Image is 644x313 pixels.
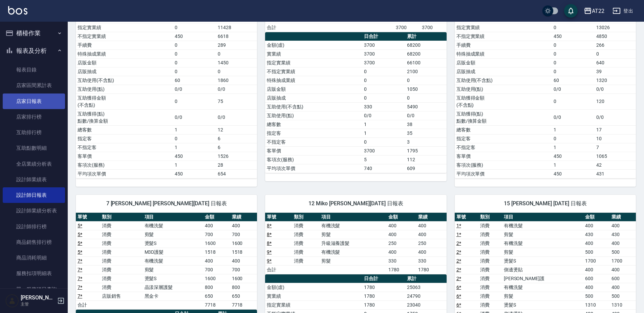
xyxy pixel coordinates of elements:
[583,221,609,230] td: 400
[76,67,173,76] td: 店販抽成
[595,41,636,49] td: 266
[387,248,416,256] td: 400
[583,213,609,222] th: 金額
[292,239,319,248] td: 消費
[583,248,609,256] td: 500
[610,230,636,239] td: 430
[21,301,55,307] p: 主管
[455,41,552,49] td: 手續費
[405,102,447,111] td: 5490
[610,283,636,292] td: 400
[552,161,595,169] td: 1
[610,213,636,222] th: 業績
[100,274,143,283] td: 消費
[455,49,552,58] td: 特殊抽成業績
[203,274,230,283] td: 1600
[455,76,552,85] td: 互助使用(不含點)
[362,93,405,102] td: 0
[173,23,216,32] td: 0
[405,138,447,146] td: 3
[173,134,216,143] td: 0
[216,76,257,85] td: 1860
[203,213,230,222] th: 金額
[478,221,502,230] td: 消費
[583,256,609,265] td: 1700
[216,67,257,76] td: 0
[265,76,362,85] td: 特殊抽成業績
[76,169,173,178] td: 平均項次單價
[173,49,216,58] td: 0
[265,93,362,102] td: 店販抽成
[216,93,257,109] td: 75
[502,213,584,222] th: 項目
[3,24,65,42] button: 櫃檯作業
[273,200,438,207] span: 12 Miko [PERSON_NAME][DATE] 日報表
[320,256,387,265] td: 剪髮
[320,213,387,222] th: 項目
[405,67,447,76] td: 2100
[362,58,405,67] td: 3700
[100,221,143,230] td: 消費
[455,93,552,109] td: 互助獲得金額 (不含點)
[595,109,636,125] td: 0/0
[405,146,447,155] td: 1795
[216,23,257,32] td: 11428
[230,283,257,292] td: 800
[502,265,584,274] td: 側邊燙貼
[143,213,203,222] th: 項目
[362,274,405,283] th: 日合計
[362,164,405,173] td: 740
[265,85,362,93] td: 店販金額
[143,265,203,274] td: 剪髮
[216,41,257,49] td: 289
[387,239,416,248] td: 250
[502,239,584,248] td: 有機洗髮
[173,161,216,169] td: 1
[552,67,595,76] td: 0
[416,256,446,265] td: 330
[230,230,257,239] td: 700
[3,266,65,281] a: 服務扣項明細表
[595,76,636,85] td: 1320
[387,265,416,274] td: 1780
[416,221,446,230] td: 400
[3,140,65,156] a: 互助點數明細
[143,239,203,248] td: 燙髮S
[216,109,257,125] td: 0/0
[595,125,636,134] td: 17
[265,32,446,173] table: a dense table
[478,292,502,300] td: 消費
[416,265,446,274] td: 1780
[552,93,595,109] td: 0
[216,169,257,178] td: 654
[405,129,447,138] td: 35
[362,155,405,164] td: 5
[265,58,362,67] td: 指定實業績
[292,213,319,222] th: 類別
[583,292,609,300] td: 500
[265,67,362,76] td: 不指定實業績
[552,32,595,41] td: 450
[320,239,387,248] td: 升級滋養護髮
[100,265,143,274] td: 消費
[100,239,143,248] td: 消費
[583,265,609,274] td: 400
[173,76,216,85] td: 60
[76,300,100,309] td: 合計
[230,265,257,274] td: 700
[387,256,416,265] td: 330
[583,283,609,292] td: 400
[216,49,257,58] td: 0
[203,283,230,292] td: 800
[203,221,230,230] td: 400
[265,283,362,292] td: 金額(虛)
[420,23,446,32] td: 3700
[455,32,552,41] td: 不指定實業績
[143,256,203,265] td: 有機洗髮
[100,256,143,265] td: 消費
[265,49,362,58] td: 實業績
[265,102,362,111] td: 互助使用(不含點)
[265,292,362,300] td: 實業績
[478,265,502,274] td: 消費
[265,23,289,32] td: 合計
